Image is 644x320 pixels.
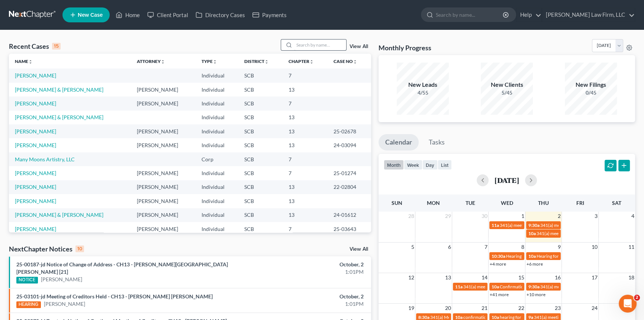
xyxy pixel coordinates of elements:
button: day [422,160,438,170]
span: 10a [528,231,536,236]
span: 4 [631,212,635,221]
span: 8:30a [418,314,429,320]
span: 21 [481,304,488,313]
td: [PERSON_NAME] [131,194,196,208]
span: 7 [484,243,488,251]
span: confirmation hearing for [PERSON_NAME] & [PERSON_NAME] [463,314,586,320]
button: list [438,160,452,170]
span: 16 [554,273,561,282]
a: [PERSON_NAME] [41,276,82,283]
a: [PERSON_NAME] [15,226,56,232]
span: Tue [465,200,475,206]
div: 1:01PM [253,268,364,276]
td: 25-02678 [328,124,371,138]
a: Nameunfold_more [15,58,33,64]
span: 341(a) meeting for [PERSON_NAME] [540,284,612,289]
a: +10 more [527,292,545,297]
td: [PERSON_NAME] [131,166,196,180]
td: Individual [196,69,238,82]
i: unfold_more [213,60,217,64]
td: SCB [238,222,282,236]
td: Individual [196,194,238,208]
span: 5 [410,243,415,251]
span: Mon [427,200,440,206]
td: 22-02804 [328,180,371,194]
div: New Clients [481,80,533,89]
td: Individual [196,124,238,138]
div: New Filings [565,80,617,89]
span: 23 [554,304,561,313]
a: Case Nounfold_more [334,58,357,64]
a: Chapterunfold_more [289,58,314,64]
a: Calendar [379,134,419,151]
a: View All [350,44,368,49]
span: Thu [538,200,549,206]
span: 10a [528,253,536,259]
td: [PERSON_NAME] [131,96,196,110]
td: [PERSON_NAME] [131,83,196,96]
a: Client Portal [144,8,192,22]
span: Hearing for [PERSON_NAME] & [PERSON_NAME] [506,253,603,259]
span: 341(a) meeting for [PERSON_NAME] [537,231,608,236]
td: 7 [283,166,328,180]
td: Individual [196,96,238,110]
span: 2 [634,295,640,301]
td: SCB [238,180,282,194]
span: 341(a) meeting for [PERSON_NAME] [500,222,571,228]
a: Directory Cases [192,8,249,22]
i: unfold_more [161,60,165,64]
td: 13 [283,111,328,124]
span: Sun [392,200,402,206]
span: 341(a) meeting for [PERSON_NAME] & [PERSON_NAME] [463,284,574,289]
span: 341(a) Meeting of Creditors for [PERSON_NAME] [430,314,527,320]
span: Sat [612,200,621,206]
td: Individual [196,208,238,222]
a: Typeunfold_more [202,58,217,64]
td: 13 [283,124,328,138]
span: 10:30a [492,253,505,259]
a: [PERSON_NAME] [15,184,56,190]
div: NextChapter Notices [9,244,84,253]
span: 22 [518,304,525,313]
div: 4/55 [397,89,449,96]
span: 341(a) meeting for [PERSON_NAME] [540,222,612,228]
td: SCB [238,96,282,110]
span: 24 [591,304,598,313]
span: Fri [576,200,584,206]
span: 18 [628,273,635,282]
a: [PERSON_NAME] [15,100,56,107]
div: HEARING [16,301,41,308]
div: 1:01PM [253,300,364,308]
td: 7 [283,69,328,82]
span: Wed [500,200,513,206]
span: 8 [521,243,525,251]
td: SCB [238,69,282,82]
a: Districtunfold_more [244,58,268,64]
span: 2 [557,212,561,221]
td: Individual [196,83,238,96]
a: View All [350,247,368,252]
input: Search by name... [294,39,346,50]
td: SCB [238,83,282,96]
span: 13 [444,273,452,282]
td: 24-01612 [328,208,371,222]
a: +4 more [490,261,506,267]
div: Recent Cases [9,42,61,51]
a: Tasks [422,134,451,151]
div: 5/45 [481,89,533,96]
i: unfold_more [264,60,268,64]
td: 24-03094 [328,138,371,152]
input: Search by name... [436,8,504,22]
span: Hearing for La [PERSON_NAME] [537,253,600,259]
span: 20 [444,304,452,313]
td: [PERSON_NAME] [131,222,196,236]
a: Payments [249,8,290,22]
a: 25-00187-jd Notice of Change of Address - CH13 - [PERSON_NAME][GEOGRAPHIC_DATA][PERSON_NAME] [21] [16,261,228,275]
h3: Monthly Progress [379,43,431,52]
div: 10 [75,245,84,252]
span: 28 [408,212,415,221]
span: 17 [591,273,598,282]
button: week [404,160,422,170]
span: 9:30a [528,222,540,228]
span: 11 [628,243,635,251]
